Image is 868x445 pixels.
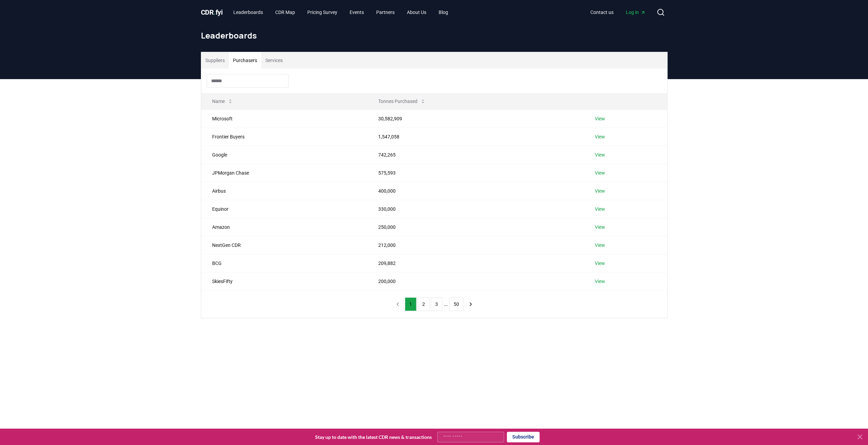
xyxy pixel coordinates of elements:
a: View [595,188,605,194]
td: Equinor [201,200,368,218]
a: View [595,115,605,122]
td: 400,000 [367,182,584,200]
button: 2 [418,297,429,311]
td: 1,547,058 [367,128,584,146]
a: Blog [433,6,454,18]
td: NextGen CDR [201,236,368,254]
a: View [595,206,605,212]
a: CDR.fyi [201,8,223,17]
td: 250,000 [367,218,584,236]
td: Amazon [201,218,368,236]
button: Tonnes Purchased [373,94,431,108]
span: . [214,8,216,16]
a: View [595,224,605,231]
td: Microsoft [201,109,368,128]
a: View [595,242,605,249]
td: 330,000 [367,200,584,218]
button: 50 [449,297,464,311]
a: Partners [371,6,400,18]
td: 200,000 [367,272,584,290]
h1: Leaderboards [201,30,667,41]
nav: Main [228,6,454,18]
a: Pricing Survey [302,6,343,18]
td: 212,000 [367,236,584,254]
button: Suppliers [201,52,229,69]
button: 1 [405,297,416,311]
td: Frontier Buyers [201,128,368,146]
td: 575,593 [367,164,584,182]
button: Name [207,94,238,108]
span: CDR fyi [201,8,223,16]
a: Events [344,6,369,18]
td: Airbus [201,182,368,200]
a: About Us [401,6,432,18]
td: JPMorgan Chase [201,164,368,182]
li: ... [444,300,448,308]
a: CDR Map [270,6,300,18]
span: Log in [626,9,646,16]
button: next page [465,297,476,311]
a: View [595,133,605,140]
td: 742,265 [367,146,584,164]
a: Contact us [585,6,619,18]
nav: Main [585,6,651,18]
a: View [595,278,605,285]
a: View [595,260,605,267]
button: Purchasers [229,52,261,69]
a: Log in [620,6,651,18]
button: Services [261,52,287,69]
a: Leaderboards [228,6,268,18]
td: 30,582,909 [367,109,584,128]
button: 3 [431,297,442,311]
td: 209,882 [367,254,584,272]
td: Google [201,146,368,164]
td: SkiesFifty [201,272,368,290]
a: View [595,151,605,158]
td: BCG [201,254,368,272]
a: View [595,169,605,176]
